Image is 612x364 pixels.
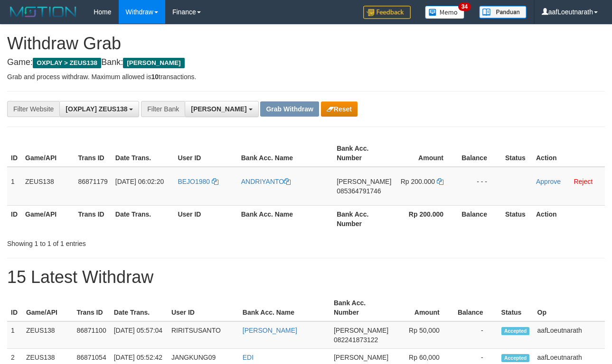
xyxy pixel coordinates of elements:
button: Reset [321,101,358,117]
th: User ID [168,294,239,321]
th: Trans ID [74,140,111,167]
a: Approve [536,178,561,185]
span: Rp 200.000 [401,178,435,185]
th: Op [534,294,605,321]
th: Game/API [22,294,73,321]
th: Game/API [21,205,74,232]
th: Bank Acc. Name [237,140,333,167]
h1: Withdraw Grab [7,34,605,53]
div: Showing 1 to 1 of 1 entries [7,235,248,248]
th: Rp 200.000 [395,205,458,232]
img: Button%20Memo.svg [425,6,465,19]
th: Status [501,140,532,167]
h1: 15 Latest Withdraw [7,268,605,287]
th: Date Trans. [110,294,168,321]
a: ANDRIYANTO [241,178,291,185]
span: 86871179 [78,178,107,185]
th: Date Trans. [112,140,174,167]
th: Bank Acc. Number [330,294,392,321]
th: Status [498,294,534,321]
div: Filter Website [7,101,59,117]
th: Date Trans. [112,205,174,232]
td: ZEUS138 [22,321,73,349]
button: [OXPLAY] ZEUS138 [59,101,139,117]
span: Accepted [501,354,530,362]
th: User ID [174,205,237,232]
span: Accepted [501,327,530,335]
th: Amount [395,140,458,167]
a: Copy 200000 to clipboard [437,178,443,185]
td: [DATE] 05:57:04 [110,321,168,349]
th: Action [532,140,605,167]
img: panduan.png [479,6,527,18]
button: Grab Withdraw [260,101,319,117]
th: Bank Acc. Number [333,140,395,167]
a: [PERSON_NAME] [243,327,297,334]
td: - - - [458,167,501,206]
img: MOTION_logo.png [7,5,79,19]
a: EDI [243,354,254,361]
th: Trans ID [73,294,110,321]
h4: Game: Bank: [7,58,605,67]
strong: 10 [151,73,159,81]
td: 1 [7,321,22,349]
th: ID [7,140,21,167]
td: aafLoeutnarath [534,321,605,349]
td: - [454,321,498,349]
span: [PERSON_NAME] [191,105,246,113]
div: Filter Bank [141,101,185,117]
th: Bank Acc. Name [239,294,330,321]
th: Balance [458,205,501,232]
th: ID [7,205,21,232]
p: Grab and process withdraw. Maximum allowed is transactions. [7,72,605,82]
a: Reject [574,178,593,185]
a: BEJO1980 [178,178,218,185]
td: 1 [7,167,21,206]
span: [DATE] 06:02:20 [115,178,164,185]
th: Action [532,205,605,232]
th: Trans ID [74,205,111,232]
button: [PERSON_NAME] [185,101,258,117]
th: Balance [454,294,498,321]
th: Game/API [21,140,74,167]
th: Bank Acc. Name [237,205,333,232]
th: Amount [392,294,454,321]
th: User ID [174,140,237,167]
span: OXPLAY > ZEUS138 [33,58,101,68]
th: ID [7,294,22,321]
span: [PERSON_NAME] [334,327,388,334]
span: 34 [458,2,471,11]
span: [PERSON_NAME] [334,354,388,361]
img: Feedback.jpg [363,6,411,19]
th: Bank Acc. Number [333,205,395,232]
td: Rp 50,000 [392,321,454,349]
th: Status [501,205,532,232]
td: RIRITSUSANTO [168,321,239,349]
span: [PERSON_NAME] [337,178,391,185]
span: [PERSON_NAME] [123,58,184,68]
span: Copy 082241873122 to clipboard [334,336,378,344]
td: 86871100 [73,321,110,349]
td: ZEUS138 [21,167,74,206]
span: Copy 085364791746 to clipboard [337,187,381,195]
span: BEJO1980 [178,178,210,185]
th: Balance [458,140,501,167]
span: [OXPLAY] ZEUS138 [66,105,127,113]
